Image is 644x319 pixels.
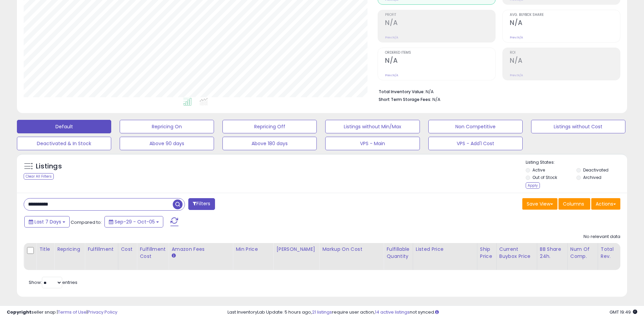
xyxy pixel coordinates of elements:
div: Last InventoryLab Update: 5 hours ago, require user action, not synced. [228,309,637,316]
li: N/A [379,87,615,95]
button: Filters [188,198,215,210]
h2: N/A [385,57,495,66]
button: VPS - Main [325,137,420,150]
div: Min Price [236,246,270,253]
span: Show: entries [29,279,77,286]
b: Total Inventory Value: [379,89,425,95]
a: 14 active listings [375,309,410,315]
label: Out of Stock [532,175,557,180]
small: Prev: N/A [510,35,523,39]
span: Ordered Items [385,51,495,55]
label: Archived [583,175,601,180]
button: Default [17,120,111,133]
button: VPS - Add'l Cost [428,137,523,150]
th: The percentage added to the cost of goods (COGS) that forms the calculator for Min & Max prices. [319,243,384,270]
div: Cost [121,246,134,253]
h2: N/A [385,19,495,28]
div: Ship Price [480,246,494,260]
label: Deactivated [583,167,609,173]
button: Repricing Off [222,120,317,133]
div: Listed Price [416,246,474,253]
span: Last 7 Days [34,218,61,225]
button: Save View [522,198,557,210]
button: Actions [591,198,620,210]
span: 2025-10-13 19:49 GMT [610,309,637,315]
small: Prev: N/A [385,73,398,77]
h2: N/A [510,19,620,28]
button: Above 180 days [222,137,317,150]
b: Short Term Storage Fees: [379,97,431,102]
div: No relevant data [583,234,620,240]
div: Fulfillment [88,246,115,253]
div: Repricing [57,246,82,253]
button: Columns [558,198,590,210]
button: Listings without Min/Max [325,120,420,133]
div: [PERSON_NAME] [276,246,316,253]
span: Avg. Buybox Share [510,13,620,17]
small: Prev: N/A [385,35,398,39]
span: Columns [563,201,584,207]
p: Listing States: [526,159,627,166]
div: Fulfillable Quantity [386,246,410,260]
div: Amazon Fees [171,246,230,253]
span: ROI [510,51,620,55]
span: N/A [432,96,440,103]
h2: N/A [510,57,620,66]
button: Listings without Cost [531,120,625,133]
span: Compared to: [71,219,102,225]
button: Last 7 Days [24,216,70,228]
div: Title [39,246,51,253]
div: BB Share 24h. [540,246,565,260]
div: Num of Comp. [570,246,595,260]
label: Active [532,167,545,173]
a: Terms of Use [58,309,87,315]
div: seller snap | | [7,309,117,316]
a: 21 listings [312,309,332,315]
button: Deactivated & In Stock [17,137,111,150]
h5: Listings [36,162,62,171]
div: Apply [526,182,540,189]
div: Total Rev. [601,246,625,260]
strong: Copyright [7,309,31,315]
div: Current Buybox Price [499,246,534,260]
small: Amazon Fees. [171,253,175,259]
span: Profit [385,13,495,17]
div: Fulfillment Cost [140,246,166,260]
div: Clear All Filters [24,173,54,180]
button: Above 90 days [120,137,214,150]
div: Markup on Cost [322,246,381,253]
button: Repricing On [120,120,214,133]
button: Non Competitive [428,120,523,133]
span: Sep-29 - Oct-05 [115,218,155,225]
small: Prev: N/A [510,73,523,77]
button: Sep-29 - Oct-05 [104,216,163,228]
a: Privacy Policy [88,309,117,315]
